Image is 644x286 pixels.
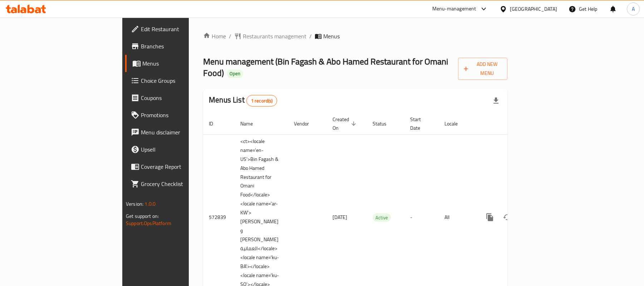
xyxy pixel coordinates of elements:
a: Support.OpsPlatform [126,219,171,228]
span: Name [240,119,262,128]
div: Total records count [246,95,277,106]
div: Export file [487,92,505,109]
a: Menus [125,55,230,72]
a: Upsell [125,141,230,158]
a: Grocery Checklist [125,175,230,192]
span: Created On [333,115,358,132]
span: Promotions [141,111,224,119]
nav: breadcrumb [203,32,507,40]
span: Add New Menu [464,60,502,78]
span: Coverage Report [141,162,224,171]
span: Branches [141,42,224,51]
a: Promotions [125,106,230,124]
span: Version: [126,199,143,209]
span: A [632,5,635,13]
span: Locale [444,119,467,128]
a: Choice Groups [125,72,230,89]
span: Coupons [141,94,224,102]
a: Edit Restaurant [125,20,230,38]
span: 1 record(s) [247,97,277,104]
div: Open [227,70,243,78]
span: Open [227,71,243,77]
span: ID [209,119,222,128]
li: / [229,32,231,40]
a: Coupons [125,89,230,106]
div: [GEOGRAPHIC_DATA] [510,5,557,13]
span: Start Date [410,115,430,132]
span: Grocery Checklist [141,180,224,188]
span: 1.0.0 [144,199,156,209]
h2: Menus List [209,95,277,106]
button: Add New Menu [458,58,507,80]
span: Status [373,119,396,128]
button: more [481,209,498,226]
span: Restaurants management [243,32,306,40]
span: Menu management ( Bin Fagash & Abo Hamed Restaurant for Omani Food ) [203,53,448,81]
span: [DATE] [333,213,347,222]
span: Choice Groups [141,76,224,85]
span: Get support on: [126,211,159,221]
a: Menu disclaimer [125,124,230,141]
div: Menu-management [432,5,476,13]
a: Branches [125,38,230,55]
span: Menu disclaimer [141,128,224,137]
li: / [309,32,312,40]
button: Change Status [498,209,516,226]
span: Edit Restaurant [141,25,224,33]
span: Menus [142,59,224,68]
span: Upsell [141,145,224,154]
span: Active [373,214,391,222]
span: Vendor [294,119,318,128]
a: Coverage Report [125,158,230,175]
th: Actions [476,113,556,135]
a: Restaurants management [234,32,306,40]
span: Menus [323,32,340,40]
